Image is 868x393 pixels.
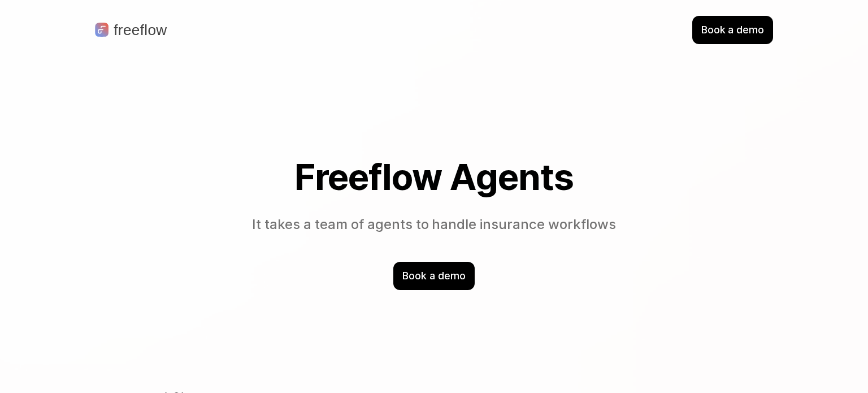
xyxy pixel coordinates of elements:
[701,23,764,37] p: Book a demo
[692,16,773,44] div: Book a demo
[114,23,167,37] p: freeflow
[108,157,759,197] h1: Freeflow Agents
[393,262,474,290] div: Book a demo
[402,269,465,283] p: Book a demo
[228,215,640,235] p: It takes a team of agents to handle insurance workflows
